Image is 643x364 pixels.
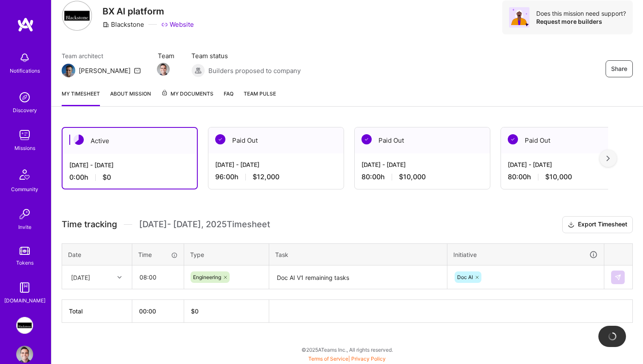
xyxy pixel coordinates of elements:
[157,63,170,76] img: Team Member Avatar
[244,90,276,97] span: Team Pulse
[138,250,178,259] div: Time
[568,220,575,229] i: icon Download
[62,51,141,60] span: Team architect
[16,346,33,363] img: User Avatar
[74,135,84,145] img: Active
[17,17,34,32] img: logo
[14,164,35,185] img: Community
[51,339,643,360] div: © 2025 ATeams Inc., All rights reserved.
[14,317,35,334] a: Blackstone: BX AI platform
[69,161,190,169] div: [DATE] - [DATE]
[215,160,337,169] div: [DATE] - [DATE]
[508,134,518,144] img: Paid Out
[158,51,174,60] span: Team
[16,49,33,66] img: bell
[361,160,483,169] div: [DATE] - [DATE]
[139,219,270,230] span: [DATE] - [DATE] , 2025 Timesheet
[509,7,529,28] img: Avatar
[16,279,33,296] img: guide book
[536,17,626,25] div: Request more builders
[132,300,184,323] th: 00:00
[69,173,190,182] div: 0:00 h
[607,331,617,341] img: loading
[361,134,372,144] img: Paid Out
[545,172,572,181] span: $10,000
[10,66,40,75] div: Notifications
[191,64,205,77] img: Builders proposed to company
[117,275,122,279] i: icon Chevron
[453,250,598,260] div: Initiative
[611,271,626,284] div: null
[606,155,610,161] img: right
[62,89,100,106] a: My timesheet
[20,247,30,255] img: tokens
[215,134,225,144] img: Paid Out
[208,127,344,153] div: Paid Out
[16,317,33,334] img: Blackstone: BX AI platform
[308,356,348,362] a: Terms of Service
[215,172,337,181] div: 96:00 h
[193,274,221,280] span: Engineering
[16,206,33,223] img: Invite
[102,21,109,28] i: icon CompanyGray
[102,173,111,182] span: $0
[308,356,386,362] span: |
[191,308,199,315] span: $ 0
[606,60,633,77] button: Share
[270,266,446,289] textarea: Doc AI V1 remaining tasks
[18,223,31,231] div: Invite
[399,172,426,181] span: $10,000
[110,89,151,106] a: About Mission
[244,89,276,106] a: Team Pulse
[63,128,197,154] div: Active
[16,127,33,144] img: teamwork
[562,216,633,233] button: Export Timesheet
[71,273,90,282] div: [DATE]
[184,243,269,265] th: Type
[615,274,621,281] img: Submit
[536,9,626,17] div: Does this mission need support?
[62,243,132,265] th: Date
[133,266,183,288] input: HH:MM
[208,66,301,75] span: Builders proposed to company
[253,172,279,181] span: $12,000
[355,127,490,153] div: Paid Out
[161,89,213,99] span: My Documents
[191,51,301,60] span: Team status
[134,67,141,74] i: icon Mail
[13,106,37,115] div: Discovery
[11,185,38,194] div: Community
[611,65,627,73] span: Share
[508,160,629,169] div: [DATE] - [DATE]
[14,144,35,152] div: Missions
[361,172,483,181] div: 80:00 h
[457,274,473,280] span: Doc AI
[16,258,34,267] div: Tokens
[161,89,213,106] a: My Documents
[224,89,233,106] a: FAQ
[158,62,169,76] a: Team Member Avatar
[79,66,131,75] div: [PERSON_NAME]
[102,6,194,17] h3: BX AI platform
[508,172,629,181] div: 80:00 h
[4,296,46,305] div: [DOMAIN_NAME]
[62,64,75,77] img: Team Architect
[62,219,117,230] span: Time tracking
[501,127,636,153] div: Paid Out
[62,300,132,323] th: Total
[102,20,144,29] div: Blackstone
[351,356,386,362] a: Privacy Policy
[269,243,447,265] th: Task
[62,0,92,31] img: Company Logo
[14,346,35,363] a: User Avatar
[16,89,33,106] img: discovery
[161,20,194,29] a: Website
